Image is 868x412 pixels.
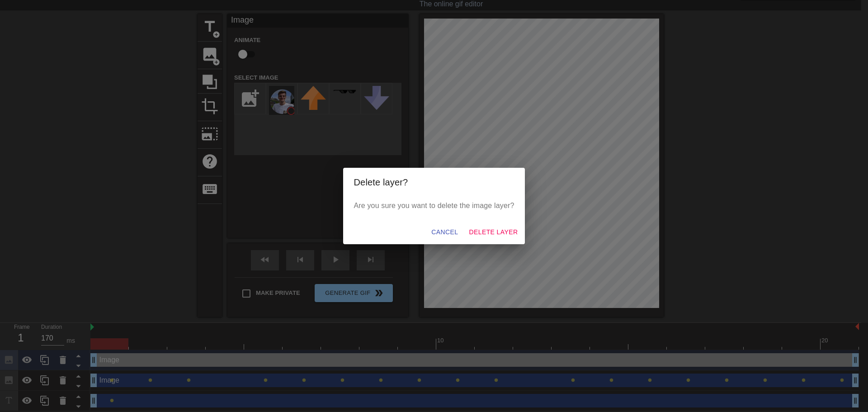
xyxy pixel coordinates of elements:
span: Cancel [431,227,458,238]
h2: Delete layer? [354,175,514,189]
button: Cancel [428,224,462,241]
button: Delete Layer [465,224,521,241]
span: Delete Layer [469,227,518,238]
p: Are you sure you want to delete the image layer? [354,200,514,211]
